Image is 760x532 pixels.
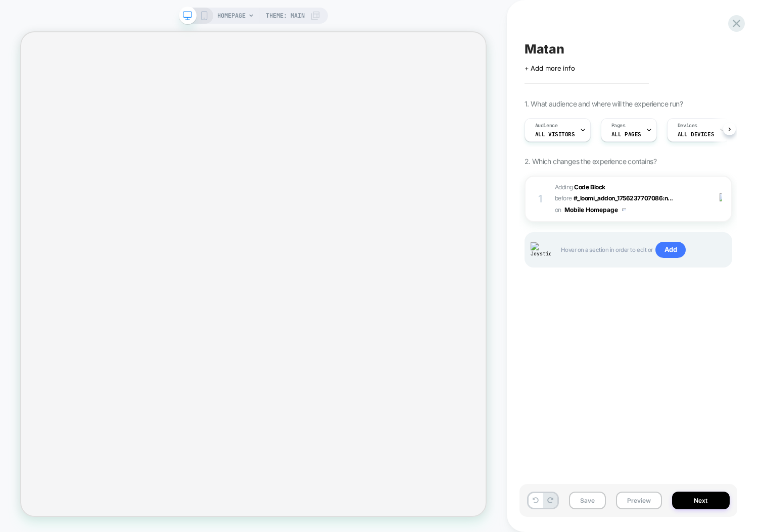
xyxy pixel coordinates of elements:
[672,492,730,509] button: Next
[531,242,551,258] img: Joystick
[536,190,546,208] div: 1
[564,203,626,216] button: Mobile Homepage
[525,157,656,166] span: 2. Which changes the experience contains?
[535,131,575,138] span: All Visitors
[525,64,575,72] span: + Add more info
[678,122,697,129] span: Devices
[574,194,673,202] span: #_loomi_addon_1756237707086:n...
[611,131,641,138] span: ALL PAGES
[622,208,626,211] img: down arrow
[535,122,558,129] span: Audience
[569,492,606,509] button: Save
[720,193,722,204] img: close
[678,131,714,138] span: ALL DEVICES
[555,194,572,202] span: BEFORE
[525,41,564,57] span: Matan
[555,204,561,216] span: on
[655,242,686,258] span: Add
[611,122,626,129] span: Pages
[217,8,246,24] span: HOMEPAGE
[616,492,662,509] button: Preview
[561,242,721,258] span: Hover on a section in order to edit or
[266,8,305,24] span: Theme: MAIN
[574,183,605,191] b: Code Block
[525,99,683,108] span: 1. What audience and where will the experience run?
[555,183,605,191] span: Adding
